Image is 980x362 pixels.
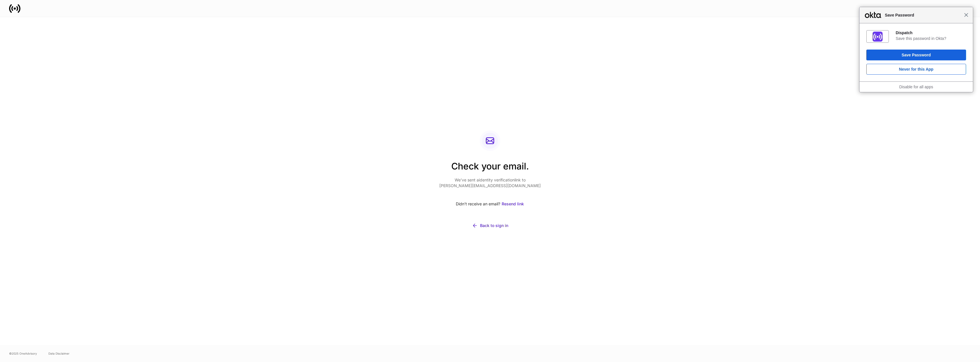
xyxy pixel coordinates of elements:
div: Didn’t receive an email? [439,198,541,210]
div: Save this password in Okta? [896,36,966,41]
img: IoaI0QAAAAZJREFUAwDpn500DgGa8wAAAABJRU5ErkJggg== [873,32,883,42]
span: © 2025 OneAdvisory [9,351,37,356]
button: Never for this App [866,64,966,75]
span: Save Password [882,12,964,19]
div: Dispatch [896,30,966,35]
p: We’ve sent a identity verification link to [PERSON_NAME][EMAIL_ADDRESS][DOMAIN_NAME] [439,177,541,189]
button: Resend link [501,198,524,210]
button: Save Password [866,50,966,60]
button: Back to sign in [439,219,541,232]
a: Data Disclaimer [48,351,70,356]
span: Close [964,13,968,17]
h2: Check your email. [439,160,541,177]
div: Resend link [502,201,524,207]
div: Back to sign in [480,223,508,228]
a: Disable for all apps [899,85,933,89]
